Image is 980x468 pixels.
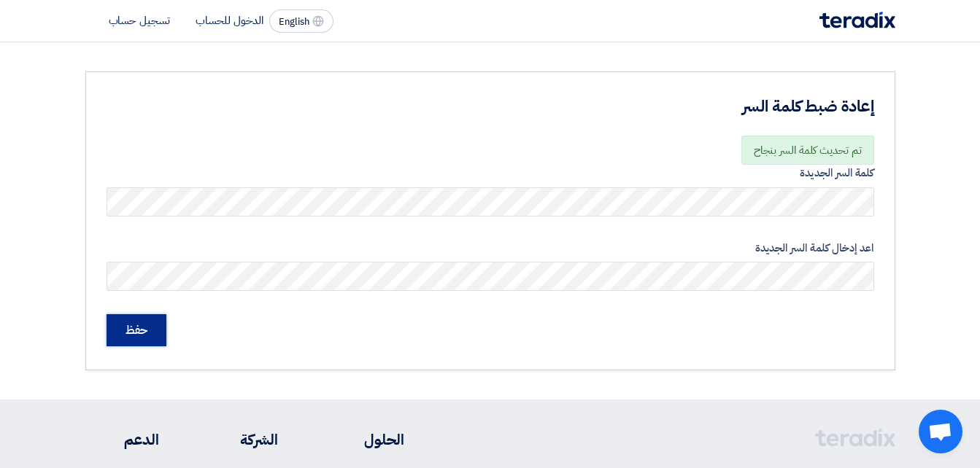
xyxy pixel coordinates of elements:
[269,9,333,33] button: English
[279,17,309,27] span: English
[322,429,404,451] li: الحلول
[107,314,166,346] input: حفظ
[202,429,278,451] li: الشركة
[741,136,874,165] div: تم تحديث كلمة السر بنجاح
[452,95,874,118] h3: إعادة ضبط كلمة السر
[85,429,159,451] li: الدعم
[109,12,170,28] li: تسجيل حساب
[819,12,895,28] img: Teradix logo
[107,165,874,182] label: كلمة السر الجديدة
[919,410,962,453] a: Open chat
[196,12,263,28] li: الدخول للحساب
[107,240,874,257] label: اعد إدخال كلمة السر الجديدة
